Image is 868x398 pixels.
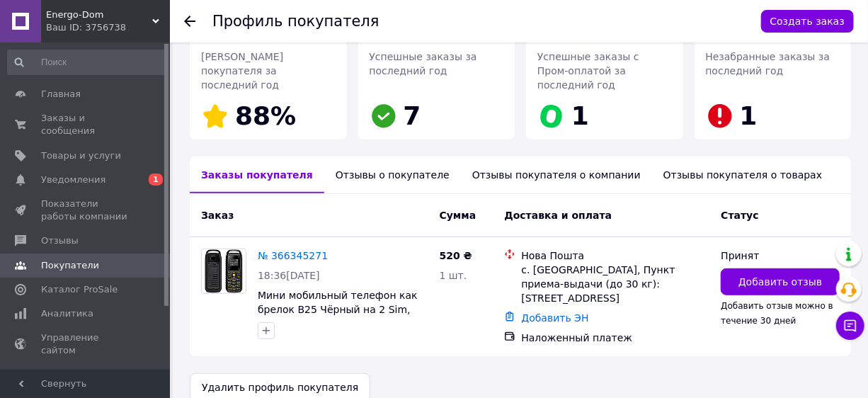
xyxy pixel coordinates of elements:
[258,250,328,261] a: № 366345271
[46,8,152,21] span: Energo-Dom
[370,51,477,76] span: Успешные заказы за последний год
[571,101,589,130] span: 1
[652,157,834,193] div: Отзывы покупателя о товарах
[721,301,833,325] span: Добавить отзыв можно в течение 30 дней
[41,331,131,357] span: Управление сайтом
[740,101,758,130] span: 1
[201,210,234,221] span: Заказ
[41,149,121,162] span: Товары и услуги
[404,101,421,130] span: 7
[721,210,758,221] span: Статус
[41,88,81,101] span: Главная
[521,263,709,305] div: с. [GEOGRAPHIC_DATA], Пункт приема-выдачи (до 30 кг): [STREET_ADDRESS]
[440,210,476,221] span: Сумма
[440,250,472,261] span: 520 ₴
[721,268,840,295] button: Добавить отзыв
[258,270,320,281] span: 18:36[DATE]
[46,21,170,34] div: Ваш ID: 3756738
[324,157,461,193] div: Отзывы о покупателе
[41,283,118,296] span: Каталог ProSale
[41,259,99,272] span: Покупатели
[440,270,467,281] span: 1 шт.
[41,307,93,320] span: Аналитика
[706,51,830,76] span: Незабранные заказы за последний год
[504,210,612,221] span: Доставка и оплата
[190,157,324,193] div: Заказы покупателя
[212,13,379,30] h1: Профиль покупателя
[836,312,864,340] button: Чат с покупателем
[149,174,163,186] span: 1
[41,198,131,223] span: Показатели работы компании
[41,234,79,247] span: Отзывы
[235,101,296,130] span: 88%
[738,275,822,289] span: Добавить отзыв
[721,249,840,263] div: Принят
[201,249,246,294] a: Фото товару
[41,174,105,186] span: Уведомления
[41,368,131,394] span: Кошелек компании
[184,14,195,28] div: Вернуться назад
[205,249,243,293] img: Фото товару
[521,331,709,345] div: Наложенный платеж
[258,290,418,329] a: Мини мобильный телефон как брелок B25 Чёрный на 2 Sim, размер как зажигалка!
[761,10,854,33] button: Создать заказ
[461,157,652,193] div: Отзывы покупателя о компании
[7,50,166,75] input: Поиск
[521,312,588,324] a: Добавить ЭН
[41,112,131,137] span: Заказы и сообщения
[521,249,709,263] div: Нова Пошта
[201,51,283,91] span: [PERSON_NAME] покупателя за последний год
[537,51,639,91] span: Успешные заказы с Пром-оплатой за последний год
